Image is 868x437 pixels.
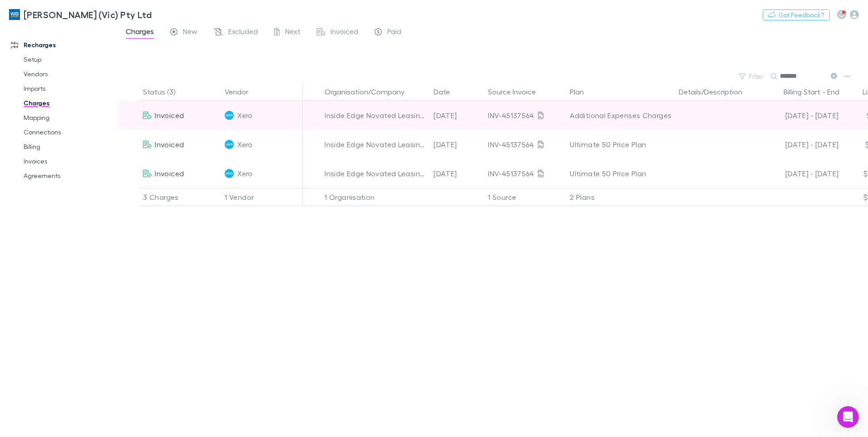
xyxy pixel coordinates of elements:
span: Xero [237,101,252,130]
div: [DATE] [430,101,484,130]
li: If found, click to return it to active charges [21,127,167,144]
b: Include Charge [64,128,118,135]
div: - [760,83,848,101]
span: Invoiced [155,169,184,178]
div: 1 Source [484,188,566,206]
div: 1 Vendor [221,188,303,206]
span: Charges [126,27,154,39]
div: Inside Edge Novated Leasing Pty Ltd [325,130,426,159]
span: Xero [237,159,252,188]
div: The most likely reason no invoice appears is that the charges have been excluded. Check the section: [15,66,167,93]
div: Ultimate 50 Price Plan [570,159,671,188]
div: If you still need assistance with the invoicing issue or have any other questions, I am here to h... [15,236,142,280]
a: Mapping [15,110,123,125]
div: If you still need assistance with the invoicing issue or have any other questions, I am here to h... [7,230,149,286]
button: Emoji picker [14,298,21,305]
div: Rechargly AI says… [7,230,174,306]
div: [DATE] - [DATE] [760,159,838,188]
button: Details/Description [679,83,753,101]
div: Rechargly AI says… [7,210,174,231]
a: Setup [15,52,123,67]
button: Organisation/Company [325,83,415,101]
button: Vendor [225,83,259,101]
div: Additional Expenses Charges [570,101,671,130]
a: Connections [15,125,123,139]
b: Mapping [65,195,96,202]
h3: [PERSON_NAME] (Vic) Pty Ltd [24,9,152,20]
button: Billing Start [784,83,820,101]
li: Search for your client name [21,116,167,125]
a: Charges [15,96,123,110]
a: Agreements [15,169,123,183]
li: Once included, we'll process the charges and generate the appropriate invoice [21,146,167,163]
div: 2 Plans [566,188,675,206]
button: Date [434,83,461,101]
span: New [183,27,197,39]
div: INV-45137564 [488,159,562,188]
a: Imports [15,81,123,96]
span: Invoiced [330,27,358,39]
a: [PERSON_NAME] (Vic) Pty Ltd [4,4,157,25]
span: Invoiced [155,111,184,119]
a: Invoices [15,154,123,169]
span: Paid [387,27,401,39]
iframe: Intercom live chat [837,406,859,428]
a: Source reference 12915182: [123,196,130,203]
div: Was that helpful? [7,210,77,230]
a: Recharges [2,38,123,52]
a: Billing [15,139,123,154]
img: William Buck (Vic) Pty Ltd's Logo [9,9,20,20]
div: 3 Charges [139,188,221,206]
button: go back [6,4,23,21]
li: Go to the Charges table and click [21,97,167,114]
b: Excluded Charges [25,84,89,91]
b: Excluded Charges [21,98,160,114]
button: Got Feedback? [763,10,830,20]
div: You can also verify the import was received by checking the page, and confirm the organization na... [15,168,167,203]
img: Xero's Logo [225,140,234,149]
button: End [827,83,839,101]
div: [DATE] - [DATE] [760,130,838,159]
a: Source reference 11902827: [51,54,58,61]
div: 1 Organisation [321,188,430,206]
button: Source Invoice [488,83,547,101]
textarea: Message… [8,269,174,294]
a: Vendors [15,67,123,81]
div: Was that helpful? [15,215,70,224]
img: Xero's Logo [225,111,234,120]
div: INV-45137564 [488,101,562,130]
button: Status (3) [143,83,186,101]
div: [DATE] [430,159,484,188]
div: [DATE] [430,130,484,159]
div: Inside Edge Novated Leasing Pty Ltd [325,101,426,130]
div: [DATE] - [DATE] [760,101,838,130]
a: Source reference 12749394: [132,196,139,203]
b: Imports [55,177,83,184]
div: Inside Edge Novated Leasing Pty Ltd [325,159,426,188]
img: Xero's Logo [225,169,234,178]
img: Profile image for Rechargly AI [26,5,40,20]
span: Excluded [228,27,258,39]
button: Send a message… [156,294,170,308]
span: Next [285,27,301,39]
div: Ultimate 50 Price Plan [570,130,671,159]
h1: Rechargly AI [44,9,89,15]
button: Home [158,4,176,21]
span: Invoiced [155,140,184,149]
button: Plan [570,83,595,101]
div: INV-45137564 [488,130,562,159]
span: Xero [237,130,252,159]
button: Filter [735,71,769,82]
